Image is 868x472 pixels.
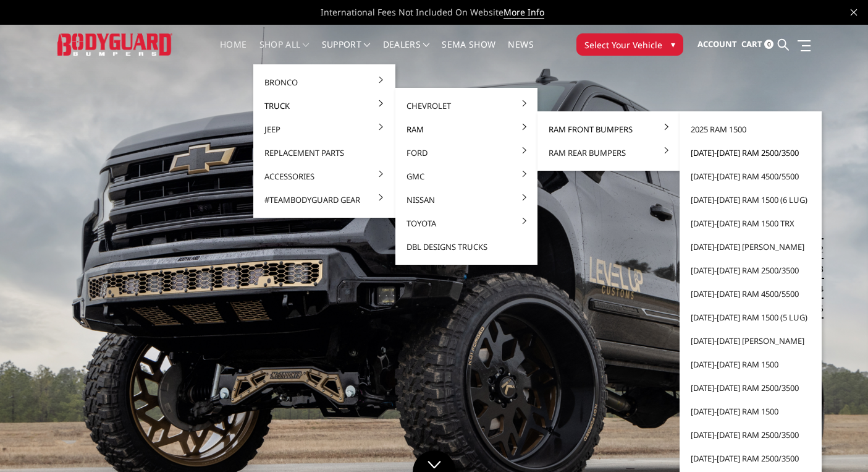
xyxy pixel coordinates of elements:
[697,38,737,49] span: Account
[504,6,544,19] a: More Info
[685,259,817,282] a: [DATE]-[DATE] Ram 2500/3500
[685,165,817,188] a: [DATE]-[DATE] Ram 4500/5500
[57,33,173,56] img: BODYGUARD BUMPERS
[400,118,533,141] a: Ram
[685,118,817,141] a: 2025 Ram 1500
[259,40,310,64] a: shop all
[685,400,817,423] a: [DATE]-[DATE] Ram 1500
[383,40,430,64] a: Dealers
[442,40,495,64] a: SEMA Show
[542,118,675,141] a: Ram Front Bumpers
[741,28,773,61] a: Cart 0
[508,40,533,64] a: News
[685,353,817,376] a: [DATE]-[DATE] Ram 1500
[811,220,824,239] button: 1 of 5
[258,188,390,212] a: #TeamBodyguard Gear
[413,450,456,472] a: Click to Down
[400,188,533,212] a: Nissan
[400,94,533,118] a: Chevrolet
[258,141,390,165] a: Replacement Parts
[258,94,390,118] a: Truck
[811,279,824,299] button: 4 of 5
[741,38,762,49] span: Cart
[542,141,675,165] a: Ram Rear Bumpers
[400,141,533,165] a: Ford
[685,447,817,470] a: [DATE]-[DATE] Ram 2500/3500
[811,259,824,279] button: 3 of 5
[400,212,533,235] a: Toyota
[258,118,390,141] a: Jeep
[258,71,390,94] a: Bronco
[685,376,817,400] a: [DATE]-[DATE] Ram 2500/3500
[400,165,533,188] a: GMC
[685,235,817,259] a: [DATE]-[DATE] [PERSON_NAME]
[685,282,817,306] a: [DATE]-[DATE] Ram 4500/5500
[685,423,817,447] a: [DATE]-[DATE] Ram 2500/3500
[811,239,824,259] button: 2 of 5
[685,329,817,353] a: [DATE]-[DATE] [PERSON_NAME]
[322,40,371,64] a: Support
[220,40,246,64] a: Home
[764,40,773,49] span: 0
[400,235,533,259] a: DBL Designs Trucks
[685,212,817,235] a: [DATE]-[DATE] Ram 1500 TRX
[584,38,662,51] span: Select Your Vehicle
[685,188,817,212] a: [DATE]-[DATE] Ram 1500 (6 lug)
[685,306,817,329] a: [DATE]-[DATE] Ram 1500 (5 lug)
[811,299,824,319] button: 5 of 5
[697,28,737,61] a: Account
[258,165,390,188] a: Accessories
[671,38,675,51] span: ▾
[685,141,817,165] a: [DATE]-[DATE] Ram 2500/3500
[576,33,683,56] button: Select Your Vehicle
